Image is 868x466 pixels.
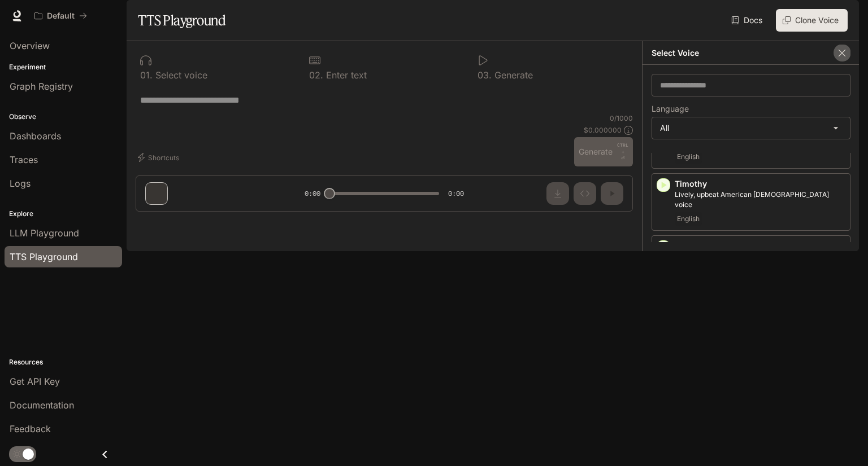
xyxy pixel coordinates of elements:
p: Lively, upbeat American male voice [675,190,845,210]
p: Select voice [153,71,207,80]
p: Timothy [675,178,845,190]
button: Shortcuts [136,148,184,166]
p: Default [47,11,75,21]
a: Docs [729,9,767,32]
h1: TTS Playground [138,9,225,32]
p: 0 1 . [140,71,153,80]
span: English [675,212,702,226]
p: 0 2 . [309,71,323,80]
p: $ 0.000000 [584,125,622,135]
span: English [675,150,702,164]
p: Generate [492,71,533,80]
p: Enter text [323,71,367,80]
p: Language [652,105,689,113]
p: 0 3 . [478,71,492,80]
button: Clone Voice [776,9,848,32]
p: Wendy [675,240,845,252]
div: All [652,117,850,139]
p: 0 / 1000 [610,113,633,123]
button: All workspaces [29,5,92,27]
